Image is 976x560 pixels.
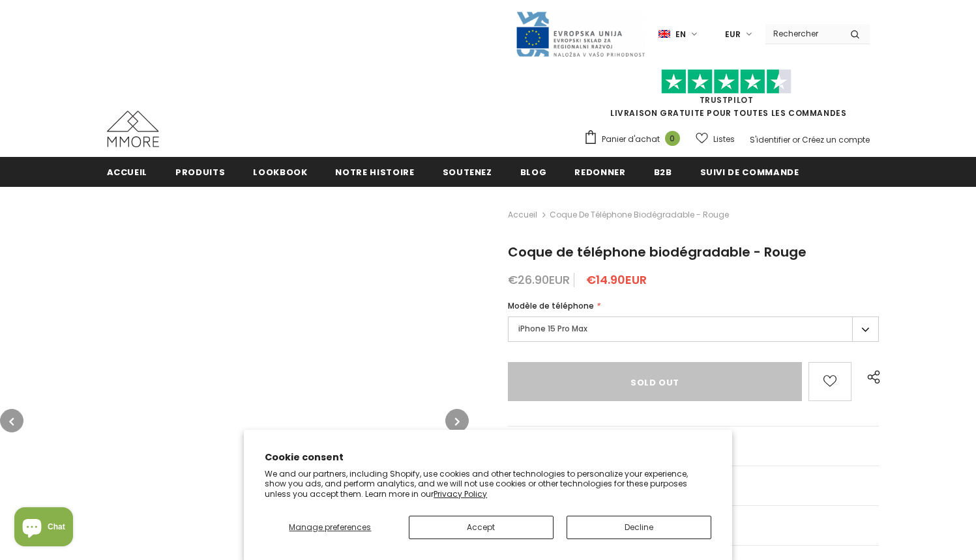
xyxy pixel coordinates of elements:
[434,488,487,499] a: Privacy Policy
[520,166,547,178] span: Blog
[443,157,492,186] a: soutenez
[584,130,687,149] a: Panier d'achat 0
[802,134,870,145] a: Créez un compte
[750,134,790,145] a: S'identifier
[574,157,625,186] a: Redonner
[515,10,645,58] img: Javni Razpis
[265,516,395,539] button: Manage preferences
[508,300,594,311] span: Modèle de téléphone
[713,133,735,146] span: Listes
[508,243,806,261] span: Coque de téléphone biodégradable - Rouge
[584,75,870,119] span: LIVRAISON GRATUITE POUR TOUTES LES COMMANDES
[700,166,799,178] span: Suivi de commande
[508,427,880,466] a: Les questions générales
[765,24,840,43] input: Search Site
[253,166,307,178] span: Lookbook
[409,516,554,539] button: Accept
[443,166,492,178] span: soutenez
[175,166,225,178] span: Produits
[654,166,672,178] span: B2B
[700,94,754,105] a: TrustPilot
[107,157,148,186] a: Accueil
[515,28,645,39] a: Javni Razpis
[335,166,414,178] span: Notre histoire
[508,272,570,288] span: €26.90EUR
[508,207,537,223] a: Accueil
[289,522,371,533] span: Manage preferences
[658,29,670,40] img: i-lang-1.png
[661,69,791,94] img: Faites confiance aux étoiles pilotes
[175,157,225,186] a: Produits
[586,272,647,288] span: €14.90EUR
[10,507,77,550] inbox-online-store-chat: Shopify online store chat
[792,134,800,145] span: or
[508,316,880,342] label: iPhone 15 Pro Max
[508,362,803,401] input: Sold Out
[253,157,307,186] a: Lookbook
[265,469,711,499] p: We and our partners, including Shopify, use cookies and other technologies to personalize your ex...
[107,166,148,178] span: Accueil
[550,207,729,223] span: Coque de téléphone biodégradable - Rouge
[567,516,711,539] button: Decline
[665,131,680,146] span: 0
[107,111,159,147] img: Cas MMORE
[602,133,660,146] span: Panier d'achat
[675,28,686,41] span: en
[265,451,711,464] h2: Cookie consent
[335,157,414,186] a: Notre histoire
[696,128,735,150] a: Listes
[574,166,625,178] span: Redonner
[520,157,547,186] a: Blog
[654,157,672,186] a: B2B
[725,28,741,41] span: EUR
[700,157,799,186] a: Suivi de commande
